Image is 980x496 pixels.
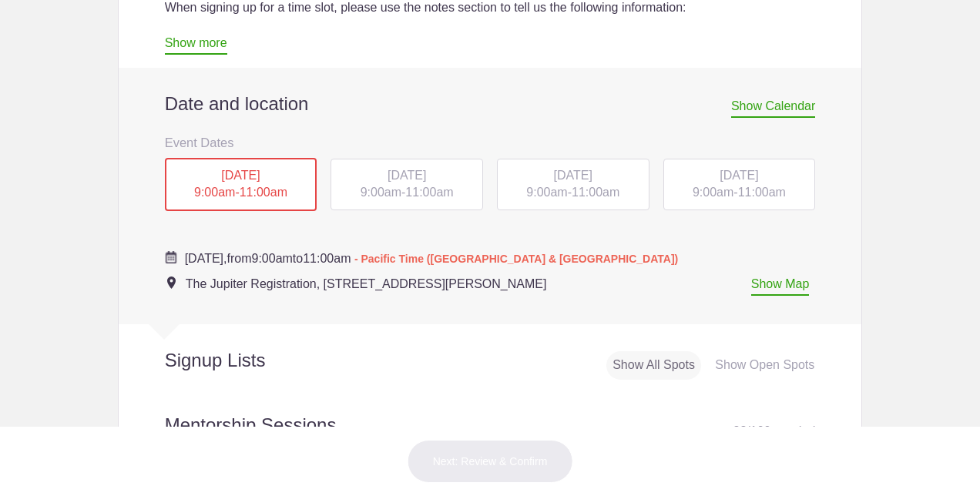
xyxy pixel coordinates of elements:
div: - [331,159,483,211]
span: [DATE] [221,169,260,182]
span: [DATE] [720,169,758,182]
span: 11:00am [572,186,619,199]
button: Next: Review & Confirm [408,440,573,483]
div: - [497,159,649,211]
span: Show Calendar [731,99,815,118]
span: 9:00am [361,186,401,199]
div: Show Open Spots [709,351,821,380]
h3: Event Dates [165,131,816,154]
span: The Jupiter Registration, [STREET_ADDRESS][PERSON_NAME] [186,277,547,290]
span: 9:00am [194,186,235,199]
span: 11:00am [240,186,287,199]
button: [DATE] 9:00am-11:00am [330,158,484,212]
div: - [663,159,816,211]
span: 11:00am [303,252,351,265]
h2: Signup Lists [119,349,367,372]
a: Show Map [751,277,810,296]
span: / [747,424,750,437]
img: Event location [167,276,176,289]
span: - Pacific Time ([GEOGRAPHIC_DATA] & [GEOGRAPHIC_DATA]) [354,253,678,265]
span: 9:00am [251,252,292,265]
div: 83 100 needed [733,420,816,443]
button: [DATE] 9:00am-11:00am [164,157,318,213]
span: 9:00am [693,186,733,199]
button: [DATE] 9:00am-11:00am [496,158,650,212]
div: Show All Spots [606,351,701,380]
img: Cal purple [165,251,177,263]
span: from to [185,252,679,265]
h2: Date and location [165,92,816,116]
span: [DATE], [185,252,227,265]
span: 11:00am [405,186,453,199]
span: [DATE] [554,169,592,182]
a: Show more [165,36,227,55]
span: [DATE] [388,169,426,182]
span: 11:00am [738,186,786,199]
div: - [165,158,317,212]
span: 9:00am [526,186,567,199]
h2: Mentorship Sessions [165,412,816,456]
button: [DATE] 9:00am-11:00am [663,158,817,212]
